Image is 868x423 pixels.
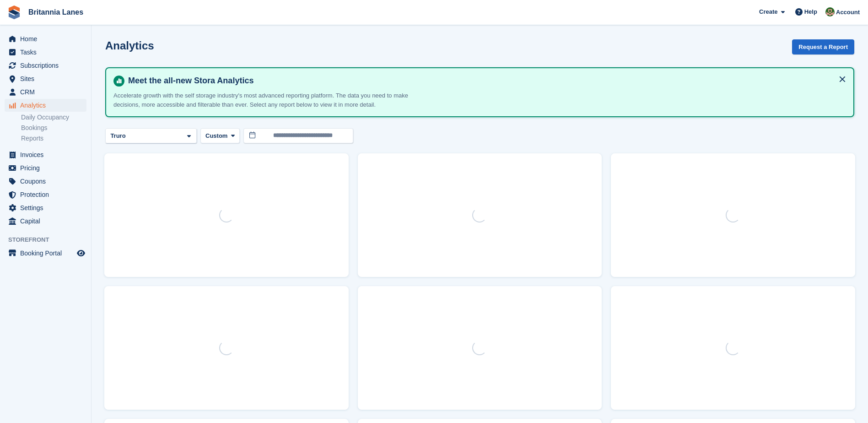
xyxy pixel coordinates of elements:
[113,91,434,109] p: Accelerate growth with the self storage industry's most advanced reporting platform. The data you...
[5,247,86,260] a: menu
[205,131,227,141] span: Custom
[25,5,87,20] a: Britannia Lanes
[20,99,75,112] span: Analytics
[20,72,75,85] span: Sites
[124,76,846,86] h4: Meet the all-new Stora Analytics
[5,201,86,214] a: menu
[20,175,75,188] span: Coupons
[8,235,91,244] span: Storefront
[20,201,75,214] span: Settings
[5,86,86,98] a: menu
[20,247,75,260] span: Booking Portal
[5,59,86,72] a: menu
[5,46,86,59] a: menu
[21,134,86,143] a: Reports
[7,5,21,19] img: stora-icon-8386f47178a22dfd0bd8f6a31ec36ba5ce8667c1dd55bd0f319d3a0aa187defe.svg
[792,39,854,54] button: Request a Report
[5,72,86,85] a: menu
[200,128,240,143] button: Custom
[20,46,75,59] span: Tasks
[20,162,75,174] span: Pricing
[759,7,777,16] span: Create
[21,124,86,132] a: Bookings
[105,39,154,52] h2: Analytics
[5,33,86,45] a: menu
[5,188,86,201] a: menu
[109,131,129,141] div: Truro
[20,59,75,72] span: Subscriptions
[804,7,817,16] span: Help
[5,162,86,174] a: menu
[20,148,75,161] span: Invoices
[20,188,75,201] span: Protection
[75,248,86,259] a: Preview store
[20,86,75,98] span: CRM
[5,215,86,228] a: menu
[20,33,75,45] span: Home
[5,99,86,112] a: menu
[21,113,86,122] a: Daily Occupancy
[5,148,86,161] a: menu
[825,7,835,16] img: Sam Wooldridge
[5,175,86,188] a: menu
[836,8,860,17] span: Account
[20,215,75,228] span: Capital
